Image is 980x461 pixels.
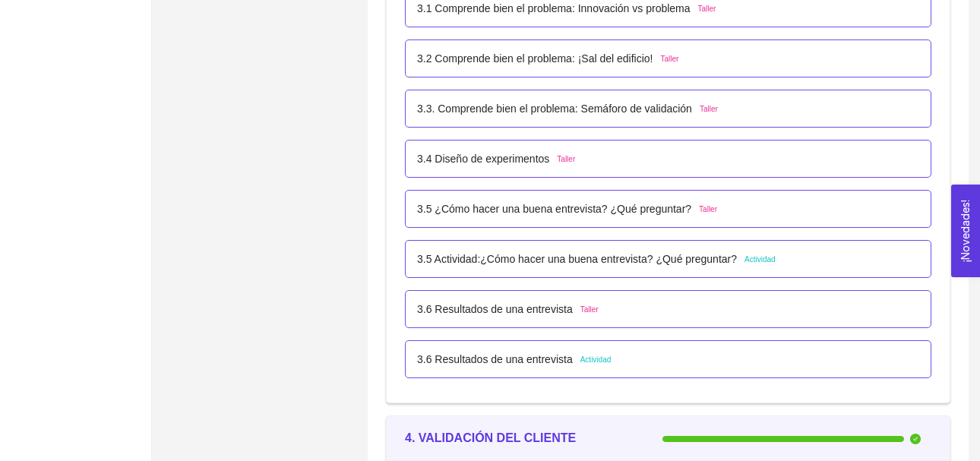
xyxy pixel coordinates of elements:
[417,251,737,267] p: 3.5 Actividad:¿Cómo hacer una buena entrevista? ¿Qué preguntar?
[580,304,599,316] span: Taller
[417,301,573,317] p: 3.6 Resultados de una entrevista
[580,354,612,366] span: Actividad
[417,100,692,117] p: 3.3. Comprende bien el problema: Semáforo de validación
[405,431,576,444] strong: 4. VALIDACIÓN DEL CLIENTE
[744,254,776,266] span: Actividad
[417,50,653,67] p: 3.2 Comprende bien el problema: ¡Sal del edificio!
[700,103,718,115] span: Taller
[698,3,716,15] span: Taller
[417,201,691,217] p: 3.5 ¿Cómo hacer una buena entrevista? ¿Qué preguntar?
[699,204,717,216] span: Taller
[951,185,980,277] button: Open Feedback Widget
[417,351,573,368] p: 3.6 Resultados de una entrevista
[661,53,679,65] span: Taller
[417,150,549,167] p: 3.4 Diseño de experimentos
[557,153,575,166] span: Taller
[910,434,921,444] span: check-circle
